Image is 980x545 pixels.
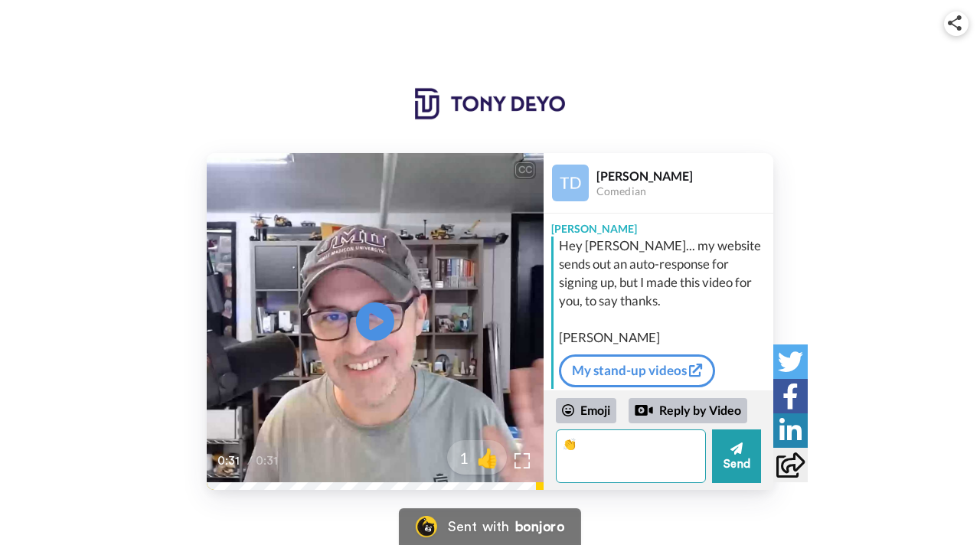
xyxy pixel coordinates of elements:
[515,520,564,534] div: bonjoro
[447,440,507,475] button: 1👍
[629,398,747,424] div: Reply by Video
[406,77,574,130] img: logo
[948,15,962,31] img: ic_share.svg
[556,398,616,423] div: Emoji
[469,445,507,470] span: 👍
[544,214,773,237] div: [PERSON_NAME]
[596,168,773,183] div: [PERSON_NAME]
[596,185,773,198] div: Comedian
[556,429,706,483] textarea: 👏
[635,401,653,419] div: Reply by Video
[217,452,244,470] span: 0:31
[416,516,437,537] img: Bonjoro Logo
[552,165,589,201] img: Profile Image
[447,447,469,468] span: 1
[448,520,509,534] div: Sent with
[515,162,534,178] div: CC
[712,429,761,483] button: Send
[559,237,769,347] div: Hey [PERSON_NAME]... my website sends out an auto-response for signing up, but I made this video ...
[256,452,283,470] span: 0:31
[399,508,581,545] a: Bonjoro LogoSent withbonjoro
[247,452,253,470] span: /
[559,354,715,387] a: My stand-up videos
